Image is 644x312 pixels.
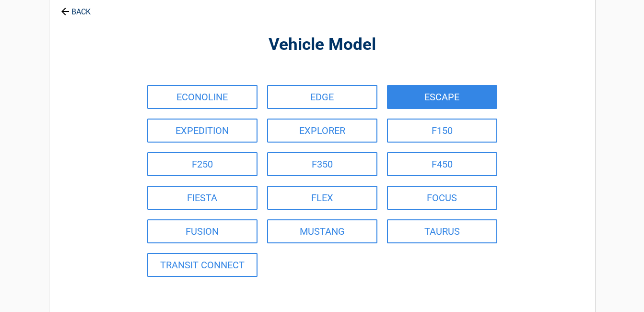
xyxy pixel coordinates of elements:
a: EXPLORER [267,119,377,143]
a: MUSTANG [267,219,377,243]
a: F250 [147,152,258,176]
a: ESCAPE [387,85,497,109]
a: FLEX [267,186,377,210]
h2: Vehicle Model [102,34,542,56]
a: F150 [387,119,497,143]
a: TAURUS [387,219,497,243]
a: FOCUS [387,186,497,210]
a: F450 [387,152,497,176]
a: F350 [267,152,377,176]
a: EDGE [267,85,377,109]
a: EXPEDITION [147,119,258,143]
a: ECONOLINE [147,85,258,109]
a: FIESTA [147,186,258,210]
a: TRANSIT CONNECT [147,253,258,277]
a: FUSION [147,219,258,243]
